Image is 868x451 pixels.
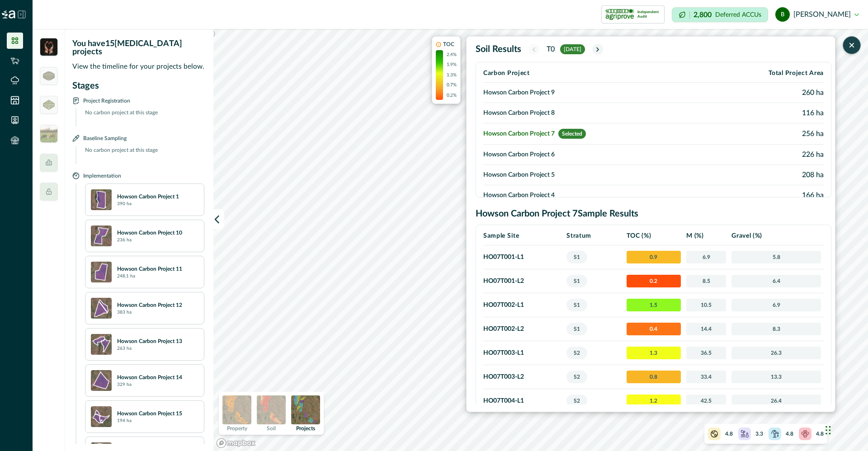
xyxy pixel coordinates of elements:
[627,395,681,407] span: 1.2
[705,83,824,103] td: 260 ha
[627,251,681,263] span: 0.9
[547,44,555,55] p: T0
[731,299,821,311] span: 6.9
[558,129,586,139] span: Selected
[627,299,681,311] span: 1.5
[483,365,564,389] td: HO07T003 - L2
[91,370,112,391] img: 8xCwzvBAAAAAElFTkSuQmCC
[91,225,112,246] img: DiQN9AAAABklEQVQDAKEnMUou4+pXAAAAAElFTkSuQmCC
[686,371,726,383] span: 33.4
[483,64,705,83] th: Carbon Project
[2,10,15,19] img: Logo
[686,347,726,359] span: 36.5
[476,44,521,55] h2: Soil Results
[40,38,58,56] img: insight_carbon-b2bd3813.png
[566,395,587,407] span: S2
[731,371,821,383] span: 13.3
[117,301,182,309] p: Howson Carbon Project 12
[731,251,821,263] span: 5.8
[483,317,564,341] td: HO07T002 - L2
[80,146,204,164] p: No carbon project at this stage
[72,40,208,56] p: You have 15 [MEDICAL_DATA] projects
[627,371,681,383] span: 0.8
[605,7,634,22] img: certification logo
[91,298,112,319] img: xelJ2gAAAAZJREFUAwB51J6W3HuIcQAAAABJRU5ErkJggg==
[566,323,587,335] span: S1
[40,125,58,143] img: insight_readygraze-175b0a17.jpg
[91,262,112,282] img: 4SI8qQAAAAGSURBVAMAUB5jUE5sgyYAAAAASUVORK5CYII=
[483,103,705,123] td: Howson Carbon Project 8
[564,227,623,245] th: Stratum
[117,345,132,352] p: 263 ha
[566,251,587,263] span: S1
[72,79,204,93] p: Stages
[823,408,868,451] iframe: Chat Widget
[483,165,705,185] td: Howson Carbon Project 5
[705,123,824,145] td: 256 ha
[43,71,55,80] img: greenham_logo-5a2340bd.png
[601,5,665,23] button: certification logoIndependent Audit
[731,395,821,407] span: 26.4
[731,275,821,287] span: 6.4
[117,309,132,316] p: 383 ha
[560,44,585,54] span: [DATE]
[483,145,705,165] td: Howson Carbon Project 6
[731,323,821,335] span: 8.3
[693,11,712,19] p: 2,800
[684,227,729,245] th: M (%)
[447,92,457,99] p: 0.2%
[483,227,564,245] th: Sample Site
[786,430,793,438] p: 4.8
[91,334,112,355] img: +TjqXcAAAAGSURBVAMA49v70fXohV0AAAAASUVORK5CYII=
[566,275,587,287] span: S1
[117,193,179,201] p: Howson Carbon Project 1
[775,4,859,25] button: bob marcus [PERSON_NAME]
[627,275,681,287] span: 0.2
[257,395,286,424] img: soil preview
[216,438,256,448] a: Mapbox logo
[91,406,112,427] img: RA2TqAAAAAZJREFUAwD5qzzn1byO5gAAAABJRU5ErkJggg==
[117,418,132,424] p: 194 ha
[83,134,127,142] p: Baseline Sampling
[483,341,564,365] td: HO07T003 - L1
[566,347,587,359] span: S2
[117,373,182,381] p: Howson Carbon Project 14
[222,395,251,424] img: property preview
[705,103,824,123] td: 116 ha
[267,426,276,431] p: Soil
[447,52,457,58] p: 2.4%
[816,430,824,438] p: 4.8
[483,269,564,293] td: HO07T001 - L2
[826,417,831,444] div: Drag
[291,395,320,424] img: projects preview
[627,323,681,335] span: 0.4
[729,227,824,245] th: Gravel (%)
[686,395,726,407] span: 42.5
[715,11,761,18] p: Deferred ACCUs
[725,430,733,438] p: 4.8
[447,61,457,68] p: 1.9%
[483,123,705,145] td: Howson Carbon Project 7
[705,64,824,83] th: Total Project Area
[117,265,182,273] p: Howson Carbon Project 11
[117,381,132,388] p: 329 ha
[755,430,763,438] p: 3.3
[43,100,55,109] img: greenham_never_ever-a684a177.png
[117,273,135,280] p: 248.1 ha
[447,72,457,79] p: 1.3%
[686,275,726,287] span: 8.5
[296,426,315,431] p: Projects
[447,82,457,89] p: 0.7%
[117,237,132,244] p: 236 ha
[705,185,824,206] td: 166 ha
[117,229,182,237] p: Howson Carbon Project 10
[705,165,824,185] td: 208 ha
[705,145,824,165] td: 226 ha
[443,40,454,48] p: TOC
[686,299,726,311] span: 10.5
[624,227,684,245] th: TOC (%)
[483,389,564,413] td: HO07T004 - L1
[483,83,705,103] td: Howson Carbon Project 9
[80,108,204,127] p: No carbon project at this stage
